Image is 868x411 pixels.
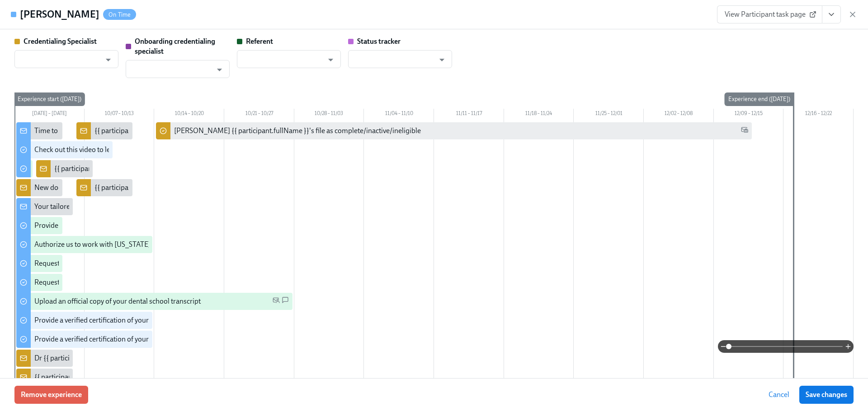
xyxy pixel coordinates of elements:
div: 10/14 – 10/20 [154,109,224,120]
span: Personal Email [273,296,280,307]
div: Provide us with some extra info for the [US_STATE] state application [34,221,242,231]
div: [PERSON_NAME] {{ participant.fullName }}'s file as complete/inactive/ineligible [174,126,421,136]
div: Request your JCDNE scores [34,277,120,287]
span: Save changes [806,390,847,399]
div: 11/11 – 11/17 [434,109,504,120]
div: {{ participant.fullName }} has uploaded their Third Party Authorization [54,164,270,174]
div: Dr {{ participant.fullName }} sent [US_STATE] licensing requirements [34,353,245,363]
strong: Onboarding credentialing specialist [135,37,215,55]
button: Open [101,53,115,67]
div: 12/16 – 12/22 [783,109,854,120]
a: View Participant task page [717,5,822,23]
div: 12/02 – 12/08 [644,109,714,120]
div: 11/04 – 11/10 [364,109,434,120]
div: 11/18 – 11/24 [504,109,574,120]
div: 10/07 – 10/13 [85,109,155,120]
button: Remove experience [14,386,88,404]
div: Provide a verified certification of your [US_STATE] state license [34,315,225,325]
div: [DATE] – [DATE] [14,109,85,120]
div: Time to begin your [US_STATE] license application [34,126,188,136]
div: Provide a verified certification of your [US_STATE] state license [34,334,225,344]
div: Check out this video to learn more about the OCC [34,145,185,155]
span: On Time [103,11,136,18]
div: {{ participant.fullName }} has uploaded a receipt for their JCDNE test scores [94,126,327,136]
div: 12/09 – 12/15 [714,109,784,120]
span: SMS [282,296,289,307]
div: Experience end ([DATE]) [725,92,794,106]
div: New doctor enrolled in OCC licensure process: {{ participant.fullName }} [34,183,256,193]
h4: [PERSON_NAME] [20,8,99,21]
button: Cancel [762,386,796,404]
div: Experience start ([DATE]) [14,92,85,106]
div: Upload an official copy of your dental school transcript [34,296,201,306]
button: Save changes [799,386,854,404]
div: 10/28 – 11/03 [294,109,364,120]
div: {{ participant.fullName }} has provided their transcript [94,183,260,193]
div: Request proof of your {{ participant.regionalExamPassed }} test scores [34,259,250,268]
div: Your tailored to-do list for [US_STATE] licensing process [34,202,205,212]
div: 11/25 – 12/01 [574,109,644,120]
button: View task page [822,5,841,23]
button: Open [212,63,226,77]
button: Open [435,53,449,67]
span: Work Email [741,126,748,136]
strong: Referent [246,37,273,46]
span: Cancel [769,390,789,399]
button: Open [324,53,338,67]
div: Authorize us to work with [US_STATE] on your behalf [34,240,196,249]
div: {{ participant.fullName }} has answered the questionnaire [34,372,212,382]
span: Remove experience [21,390,82,399]
strong: Credentialing Specialist [24,37,97,46]
span: View Participant task page [725,10,815,19]
strong: Status tracker [357,37,401,46]
div: 10/21 – 10/27 [224,109,294,120]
